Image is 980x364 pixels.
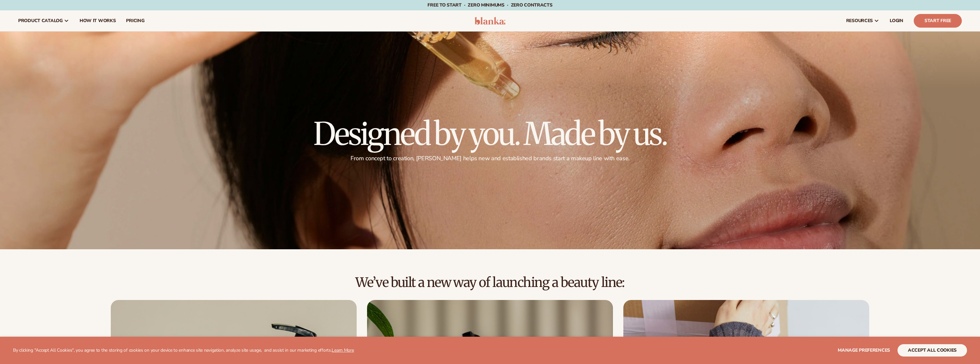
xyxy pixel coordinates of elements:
[890,18,903,23] span: LOGIN
[126,18,144,23] span: pricing
[914,14,962,28] a: Start Free
[80,18,116,23] span: How It Works
[427,2,552,8] span: Free to start · ZERO minimums · ZERO contracts
[897,344,967,357] button: accept all cookies
[18,275,962,290] h2: We’ve built a new way of launching a beauty line:
[838,347,890,353] span: Manage preferences
[13,348,354,353] p: By clicking "Accept All Cookies", you agree to the storing of cookies on your device to enhance s...
[885,10,909,31] a: LOGIN
[121,10,149,31] a: pricing
[18,18,63,23] span: product catalog
[313,118,667,149] h1: Designed by you. Made by us.
[74,10,121,31] a: How It Works
[846,18,873,23] span: resources
[475,17,505,25] img: logo
[841,10,885,31] a: resources
[313,155,667,162] p: From concept to creation, [PERSON_NAME] helps new and established brands start a makeup line with...
[332,347,354,353] a: Learn More
[838,344,890,357] button: Manage preferences
[13,10,74,31] a: product catalog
